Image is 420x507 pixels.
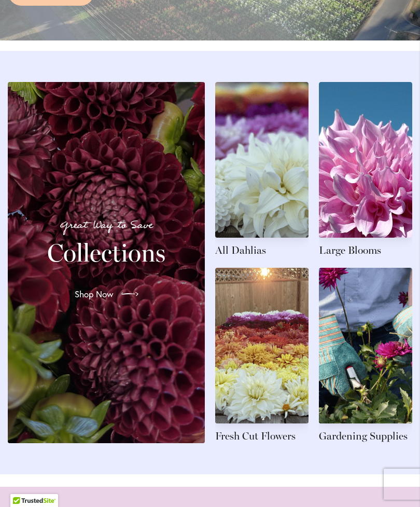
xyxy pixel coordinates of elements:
[20,217,192,234] p: Great Way to Save
[66,280,147,309] a: Shop Now
[75,288,114,300] span: Shop Now
[20,238,192,267] h2: Collections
